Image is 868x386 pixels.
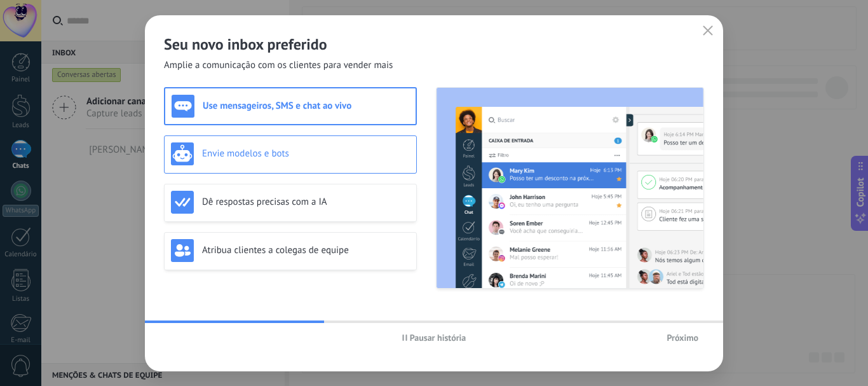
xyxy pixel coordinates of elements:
[397,328,472,347] button: Pausar história
[164,34,704,54] h2: Seu novo inbox preferido
[164,59,393,72] span: Amplie a comunicação com os clientes para vender mais
[410,333,466,342] span: Pausar história
[661,328,704,347] button: Próximo
[667,333,698,342] span: Próximo
[202,196,410,208] h3: Dê respostas precisas com a IA
[203,100,409,112] h3: Use mensageiros, SMS e chat ao vivo
[202,244,410,256] h3: Atribua clientes a colegas de equipe
[202,148,410,160] h3: Envie modelos e bots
